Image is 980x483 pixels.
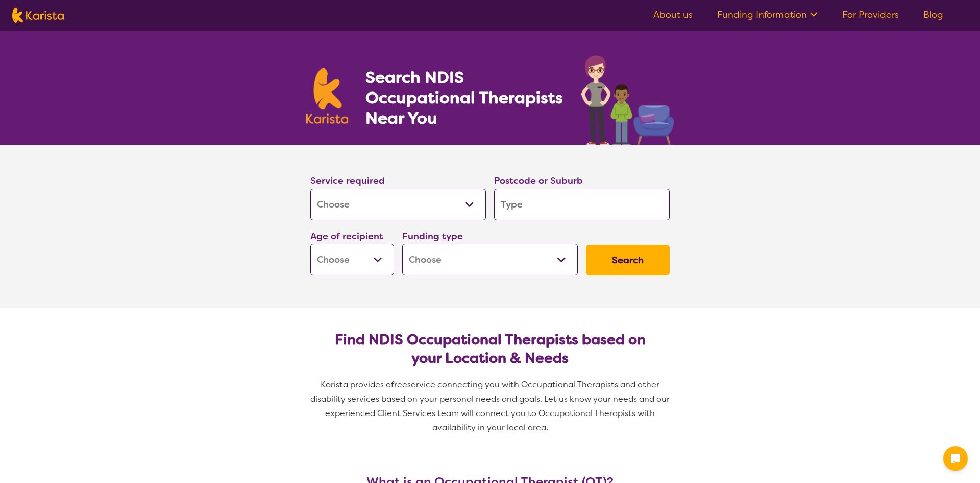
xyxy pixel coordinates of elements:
img: Karista logo [306,68,348,124]
h2: Find NDIS Occupational Therapists based on your Location & Needs [318,331,661,367]
span: service connecting you with Occupational Therapists and other disability services based on your p... [310,379,672,433]
a: About us [653,9,693,21]
a: Funding Information [717,9,818,21]
span: Karista provides a [321,379,391,390]
img: Karista logo [12,8,64,23]
button: Search [586,245,670,275]
input: Type [494,189,670,220]
label: Funding type [402,230,463,242]
label: Service required [310,175,385,187]
a: For Providers [842,9,899,21]
h1: Search NDIS Occupational Therapists Near You [365,67,564,128]
label: Age of recipient [310,230,383,242]
span: free [391,379,407,390]
a: Blog [923,9,943,21]
label: Postcode or Suburb [494,175,583,187]
img: occupational-therapy [581,55,674,145]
